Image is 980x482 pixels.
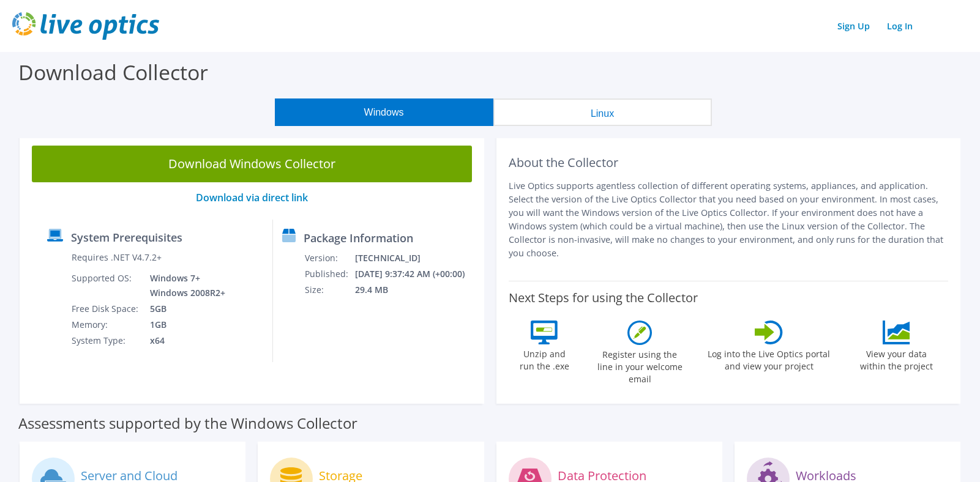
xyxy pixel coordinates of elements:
td: Free Disk Space: [71,301,141,317]
td: Version: [304,250,354,266]
label: Assessments supported by the Windows Collector [18,417,357,429]
h2: About the Collector [509,155,949,170]
td: 29.4 MB [354,282,479,298]
td: Size: [304,282,354,298]
label: Package Information [304,232,413,244]
label: Log into the Live Optics portal and view your project [707,344,831,373]
button: Windows [275,98,493,126]
label: Unzip and run the .exe [516,344,572,373]
label: Register using the line in your welcome email [594,345,686,385]
td: Supported OS: [71,270,141,301]
td: 1GB [141,317,228,333]
label: Storage [319,470,362,482]
td: Memory: [71,317,141,333]
td: 5GB [141,301,228,317]
a: Download Windows Collector [32,146,472,182]
button: Linux [493,98,712,126]
td: [DATE] 9:37:42 AM (+00:00) [354,266,479,282]
a: Sign Up [831,17,876,35]
p: Live Optics supports agentless collection of different operating systems, appliances, and applica... [509,179,949,260]
label: Next Steps for using the Collector [509,291,698,305]
td: Published: [304,266,354,282]
label: System Prerequisites [71,231,182,243]
a: Download via direct link [196,191,308,204]
a: Log In [881,17,919,35]
label: View your data within the project [852,344,940,373]
img: live_optics_svg.svg [12,12,159,40]
label: Data Protection [558,470,646,482]
td: [TECHNICAL_ID] [354,250,479,266]
label: Download Collector [18,58,208,86]
td: Windows 7+ Windows 2008R2+ [141,270,228,301]
td: System Type: [71,333,141,349]
label: Server and Cloud [81,470,178,482]
td: x64 [141,333,228,349]
label: Requires .NET V4.7.2+ [72,251,162,264]
label: Workloads [796,470,856,482]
